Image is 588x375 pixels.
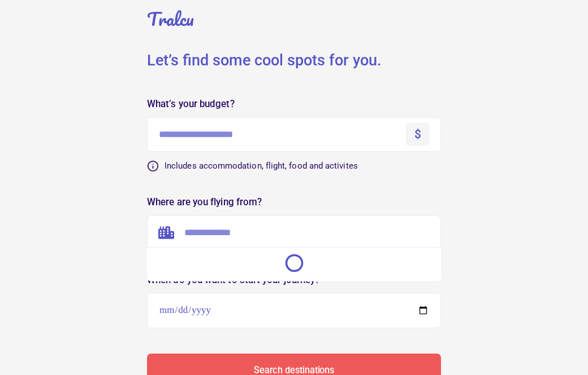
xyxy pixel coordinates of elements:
[414,127,421,142] div: $
[147,99,441,109] div: What’s your budget?
[147,6,194,32] a: Tralcu
[147,197,441,207] div: Where are you flying from?
[147,275,441,285] div: When do you want to start your journey?
[254,366,334,375] div: Search destinations
[165,162,441,170] div: Includes accommodation, flight, food and activites
[147,51,441,70] div: Let’s find some cool spots for you.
